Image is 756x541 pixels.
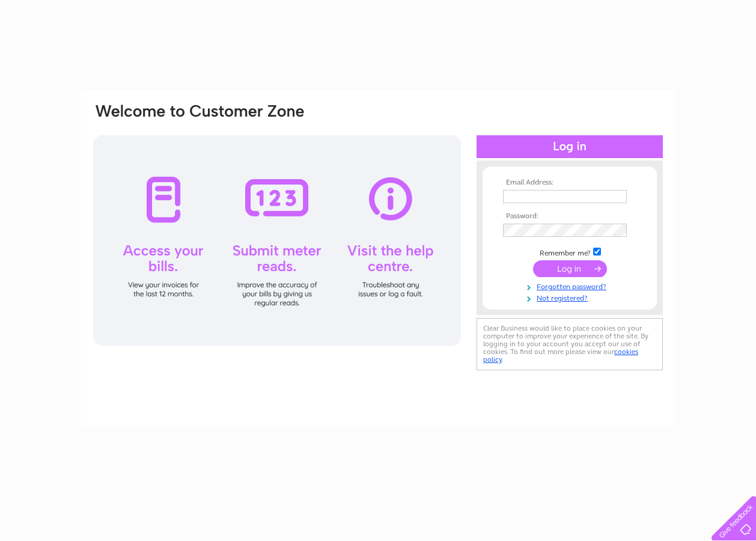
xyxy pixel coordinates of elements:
[483,347,638,364] a: cookies policy
[503,280,639,292] a: Forgotten password?
[477,318,663,370] div: Clear Business would like to place cookies on your computer to improve your experience of the sit...
[500,246,639,258] td: Remember me?
[500,179,639,187] th: Email Address:
[503,292,639,303] a: Not registered?
[533,260,607,277] input: Submit
[500,212,639,221] th: Password:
